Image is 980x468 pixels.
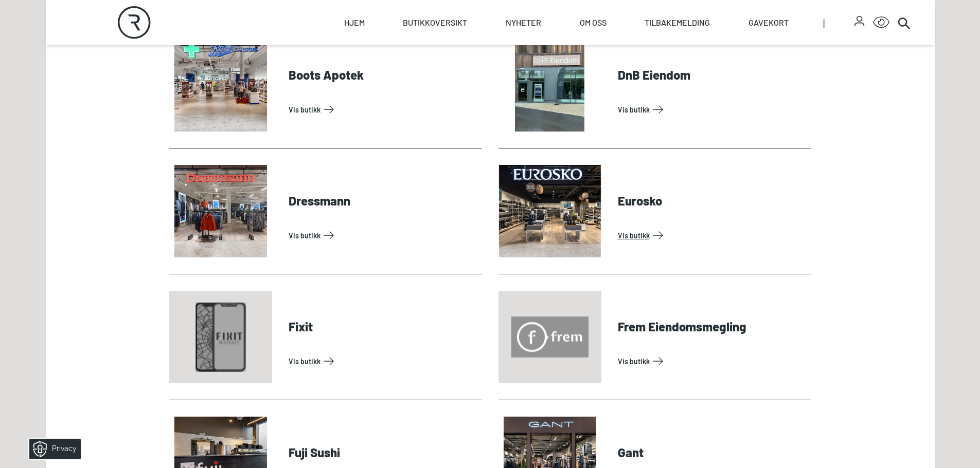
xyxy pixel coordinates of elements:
a: Vis Butikk: DnB Eiendom [618,101,807,118]
a: Vis Butikk: Eurosko [618,227,807,244]
a: Vis Butikk: Frem Eiendomsmegling [618,353,807,369]
button: Open Accessibility Menu [873,14,889,31]
a: Vis Butikk: Dressmann [289,227,478,244]
a: Vis Butikk: Boots Apotek [289,101,478,118]
iframe: Manage Preferences [10,435,94,463]
a: Vis Butikk: Fixit [289,353,478,369]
